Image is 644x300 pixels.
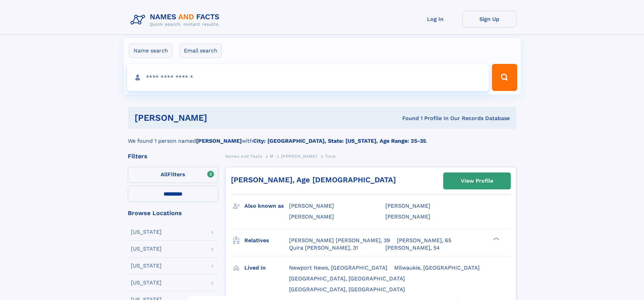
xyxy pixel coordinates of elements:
[385,244,440,252] a: [PERSON_NAME], 54
[225,152,262,160] a: Names and Facts
[289,203,334,209] span: [PERSON_NAME]
[385,203,430,209] span: [PERSON_NAME]
[305,115,510,122] div: Found 1 Profile In Our Records Database
[131,246,162,252] div: [US_STATE]
[180,44,222,58] label: Email search
[244,262,289,274] h3: Lived in
[394,264,480,271] span: Milwaukie, [GEOGRAPHIC_DATA]
[289,237,390,244] a: [PERSON_NAME] [PERSON_NAME], 39
[161,171,168,178] span: All
[325,154,336,159] span: Tiara
[135,114,305,122] h1: [PERSON_NAME]
[461,173,493,189] div: View Profile
[128,11,225,29] img: Logo Names and Facts
[131,280,162,285] div: [US_STATE]
[270,154,273,159] span: M
[289,275,405,282] span: [GEOGRAPHIC_DATA], [GEOGRAPHIC_DATA]
[253,138,426,144] b: City: [GEOGRAPHIC_DATA], State: [US_STATE], Age Range: 25-35
[128,153,218,159] div: Filters
[129,44,172,58] label: Name search
[244,235,289,246] h3: Relatives
[231,176,396,184] a: [PERSON_NAME], Age [DEMOGRAPHIC_DATA]
[127,64,489,91] input: search input
[444,173,510,189] a: View Profile
[397,237,451,244] a: [PERSON_NAME], 65
[408,11,462,27] a: Log In
[131,263,162,269] div: [US_STATE]
[462,11,517,27] a: Sign Up
[270,152,273,160] a: M
[492,64,517,91] button: Search Button
[128,210,218,216] div: Browse Locations
[289,286,405,293] span: [GEOGRAPHIC_DATA], [GEOGRAPHIC_DATA]
[244,200,289,212] h3: Also known as
[196,138,242,144] b: [PERSON_NAME]
[289,264,387,271] span: Newport News, [GEOGRAPHIC_DATA]
[281,154,317,159] span: [PERSON_NAME]
[128,129,517,145] div: We found 1 person named with .
[128,167,218,183] label: Filters
[289,213,334,220] span: [PERSON_NAME]
[131,229,162,235] div: [US_STATE]
[385,213,430,220] span: [PERSON_NAME]
[492,236,500,241] div: ❯
[281,152,317,160] a: [PERSON_NAME]
[289,244,358,252] a: Quira [PERSON_NAME], 31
